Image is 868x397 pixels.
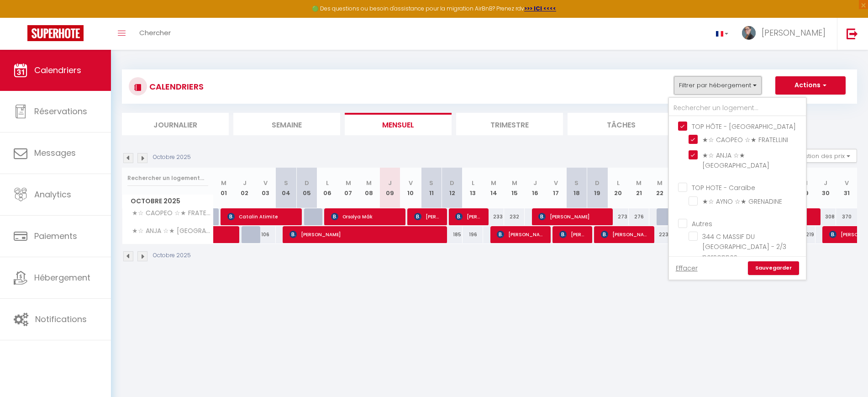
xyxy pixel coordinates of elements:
[124,208,215,218] span: ★☆ CAOPEO ☆★ FRATELLINI
[263,179,268,187] abbr: V
[359,168,379,208] th: 08
[775,76,846,95] button: Actions
[366,179,372,187] abbr: M
[554,179,558,187] abbr: V
[483,208,504,225] div: 233
[34,272,90,283] span: Hébergement
[649,226,670,243] div: 223
[442,168,462,208] th: 12
[463,168,483,208] th: 13
[153,153,191,162] p: Octobre 2025
[289,226,440,243] span: [PERSON_NAME]
[845,179,849,187] abbr: V
[331,208,400,225] span: Orsolya Mák
[748,261,799,275] a: Sauvegarder
[629,208,649,225] div: 276
[524,5,556,12] a: >>> ICI <<<<
[409,179,413,187] abbr: V
[255,168,275,208] th: 03
[463,226,483,243] div: 196
[214,168,234,208] th: 01
[617,179,620,187] abbr: L
[429,179,433,187] abbr: S
[296,168,317,208] th: 05
[122,195,213,208] span: Octobre 2025
[227,208,296,225] span: Catalin Atimite
[34,64,81,76] span: Calendriers
[27,25,84,41] img: Super Booking
[595,179,600,187] abbr: D
[483,168,504,208] th: 14
[233,113,340,135] li: Semaine
[442,226,462,243] div: 185
[836,208,857,225] div: 370
[491,179,496,187] abbr: M
[587,168,608,208] th: 19
[326,179,329,187] abbr: L
[497,226,545,243] span: [PERSON_NAME]
[789,149,857,163] button: Gestion des prix
[504,208,525,225] div: 232
[546,168,566,208] th: 17
[346,179,351,187] abbr: M
[669,100,806,116] input: Rechercher un logement...
[692,219,712,228] span: Autres
[234,168,255,208] th: 02
[34,147,76,159] span: Messages
[450,179,454,187] abbr: D
[472,179,474,187] abbr: L
[815,208,836,225] div: 308
[525,168,545,208] th: 16
[574,179,579,187] abbr: S
[674,76,762,95] button: Filtrer par hébergement
[601,226,649,243] span: [PERSON_NAME] [PERSON_NAME]
[742,26,756,40] img: ...
[668,97,807,281] div: Filtrer par hébergement
[824,179,827,187] abbr: J
[147,76,204,97] h3: CALENDRIERS
[559,226,587,243] span: [PERSON_NAME] [PERSON_NAME]
[815,168,836,208] th: 30
[456,113,563,135] li: Trimestre
[284,179,288,187] abbr: S
[345,113,452,135] li: Mensuel
[702,232,786,261] span: 344 C MASSIF DU [GEOGRAPHIC_DATA] - 2/3 personnes
[762,27,826,38] span: [PERSON_NAME]
[139,28,171,37] span: Chercher
[305,179,309,187] abbr: D
[388,179,392,187] abbr: J
[649,168,670,208] th: 22
[379,168,400,208] th: 09
[533,179,537,187] abbr: J
[153,251,191,260] p: Octobre 2025
[124,226,215,236] span: ★☆ ANJA ☆★ [GEOGRAPHIC_DATA]
[414,208,442,225] span: [PERSON_NAME]
[400,168,421,208] th: 10
[836,168,857,208] th: 31
[243,179,247,187] abbr: J
[34,106,87,117] span: Réservations
[221,179,226,187] abbr: M
[276,168,296,208] th: 04
[255,226,275,243] div: 106
[127,170,208,186] input: Rechercher un logement...
[504,168,525,208] th: 15
[34,230,77,242] span: Paiements
[702,151,769,170] span: ★☆ ANJA ☆★ [GEOGRAPHIC_DATA]
[538,208,607,225] span: [PERSON_NAME]
[338,168,358,208] th: 07
[657,179,663,187] abbr: M
[702,197,782,206] span: ★☆ AYNO ☆★ GRENADINE
[122,113,229,135] li: Journalier
[317,168,338,208] th: 06
[512,179,517,187] abbr: M
[568,113,674,135] li: Tâches
[455,208,483,225] span: [PERSON_NAME] [PERSON_NAME]
[608,168,628,208] th: 20
[566,168,587,208] th: 18
[35,313,87,325] span: Notifications
[636,179,642,187] abbr: M
[735,18,837,50] a: ... [PERSON_NAME]
[421,168,442,208] th: 11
